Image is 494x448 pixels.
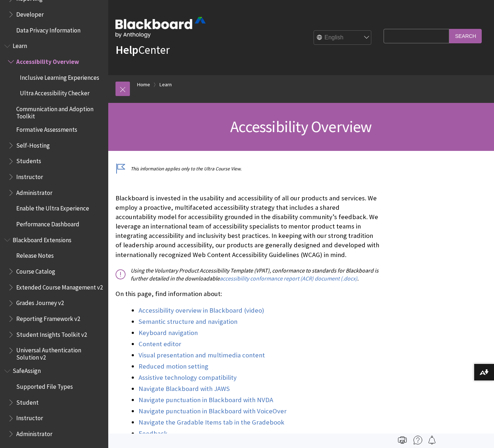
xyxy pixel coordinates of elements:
p: Blackboard is invested in the usability and accessibility of all our products and services. We em... [115,193,380,260]
select: Site Language Selector [314,31,372,45]
a: Home [137,80,150,89]
a: Learn [159,80,172,89]
span: Universal Authentication Solution v2 [16,344,103,361]
a: Navigate punctuation in Blackboard with VoiceOver [139,407,287,416]
span: Accessibility Overview [16,56,79,65]
span: Learn [13,40,27,50]
input: Search [449,29,482,43]
img: More help [414,436,422,444]
span: Enable the Ultra Experience [16,203,89,212]
span: Inclusive Learning Experiences [20,71,99,81]
span: Grades Journey v2 [16,297,64,307]
a: Navigate the Gradable Items tab in the Gradebook [139,418,284,427]
a: Assistive technology compatibility [139,373,237,382]
img: Blackboard by Anthology [115,17,206,38]
a: Accessibility overview in Blackboard (video) [139,306,264,315]
a: accessibility conformance report (ACR) document (.docx) [220,275,357,282]
span: Administrator [16,187,52,196]
span: SafeAssign [13,365,41,375]
img: Follow this page [428,436,436,444]
nav: Book outline for Blackboard Learn Help [4,40,104,230]
span: Developer [16,8,44,18]
span: Student [16,396,39,406]
p: On this page, find information about: [115,289,380,299]
a: Content editor [139,340,181,348]
span: Data Privacy Information [16,24,80,34]
span: Student Insights Toolkit v2 [16,329,87,338]
span: Instructor [16,412,43,422]
span: Communication and Adoption Toolkit [16,103,103,120]
p: Using the Voluntary Product Accessibility Template (VPAT), conformance to standards for Blackboar... [115,266,380,283]
a: Visual presentation and multimedia content [139,351,265,360]
a: Navigate punctuation in Blackboard with NVDA [139,396,273,404]
span: Instructor [16,171,43,180]
a: Reduced motion setting [139,362,208,371]
a: Navigate Blackboard with JAWS [139,384,230,393]
span: Blackboard Extensions [13,234,71,244]
span: Formative Assessments [16,123,77,133]
a: Semantic structure and navigation [139,317,237,326]
span: Ultra Accessibility Checker [20,87,89,97]
strong: Help [115,43,138,57]
span: Release Notes [16,250,54,260]
span: Supported File Types [16,380,73,390]
span: Extended Course Management v2 [16,281,103,291]
nav: Book outline for Blackboard Extensions [4,234,104,361]
span: Reporting Framework v2 [16,313,80,322]
span: Students [16,155,41,165]
span: Accessibility Overview [230,117,372,136]
a: Keyboard navigation [139,329,198,337]
nav: Book outline for Blackboard SafeAssign [4,365,104,440]
a: Feedback [139,429,167,438]
span: Performance Dashboard [16,218,79,228]
img: Print [398,436,407,444]
span: Administrator [16,428,52,438]
span: Self-Hosting [16,139,50,149]
p: This information applies only to the Ultra Course View. [115,165,380,172]
a: HelpCenter [115,43,170,57]
span: Course Catalog [16,265,55,275]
